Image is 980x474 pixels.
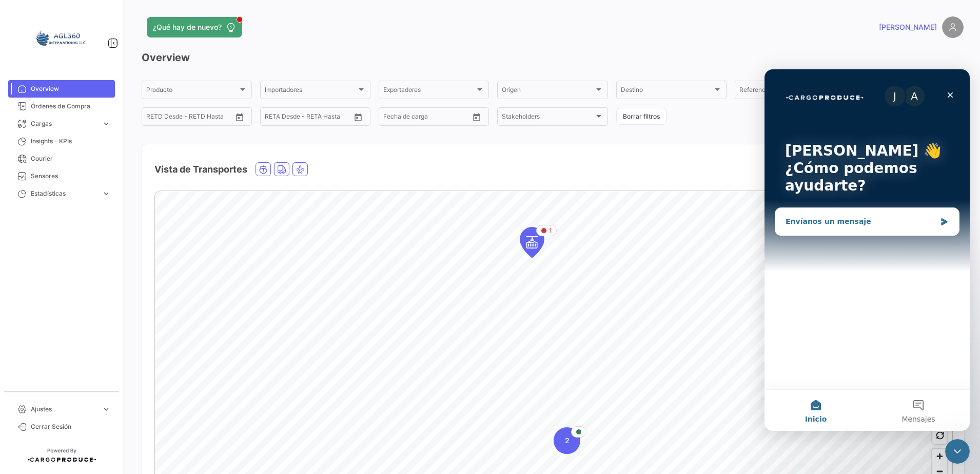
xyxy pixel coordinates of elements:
span: Producto [146,88,238,95]
input: Desde [146,115,165,122]
span: Destino [621,88,713,95]
span: Origen [502,88,594,95]
a: Insights - KPIs [8,132,115,150]
a: Overview [8,80,115,98]
button: Ocean [256,163,270,176]
input: Desde [265,115,283,122]
img: placeholder-user.png [942,16,964,38]
span: Cerrar Sesión [31,422,111,431]
button: Open calendar [350,109,366,125]
iframe: Intercom live chat [945,439,970,464]
span: Insights - KPIs [31,137,111,146]
span: Cargas [31,119,97,128]
input: Hasta [172,115,213,122]
button: Open calendar [232,109,247,125]
button: ¿Qué hay de nuevo? [147,17,242,37]
button: Open calendar [469,109,484,125]
iframe: Intercom live chat [765,69,970,431]
span: Órdenes de Compra [31,102,111,111]
span: Estadísticas [31,189,97,198]
span: Overview [31,84,111,93]
h4: Vista de Transportes [154,162,247,177]
h3: Overview [142,50,964,65]
span: Ajustes [31,405,97,414]
span: 2 [565,435,570,446]
button: Zoom in [932,449,947,464]
span: expand_more [102,405,111,414]
input: Hasta [409,115,450,122]
span: Courier [31,154,111,163]
input: Hasta [290,115,331,122]
span: Stakeholders [502,115,594,122]
div: Map marker [554,427,580,454]
a: Courier [8,150,115,167]
a: Órdenes de Compra [8,98,115,115]
span: 1 [549,226,552,235]
button: Borrar filtros [616,108,667,125]
input: Desde [383,115,402,122]
a: Sensores [8,167,115,185]
span: expand_more [102,119,111,128]
span: Sensores [31,172,111,181]
span: expand_more [102,189,111,198]
img: 64a6efb6-309f-488a-b1f1-3442125ebd42.png [36,12,87,64]
button: Land [275,163,289,176]
span: ¿Qué hay de nuevo? [153,22,222,32]
div: Map marker [520,227,544,258]
span: Importadores [265,88,357,95]
span: [PERSON_NAME] [879,22,937,32]
span: Exportadores [383,88,475,95]
button: Air [293,163,307,176]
